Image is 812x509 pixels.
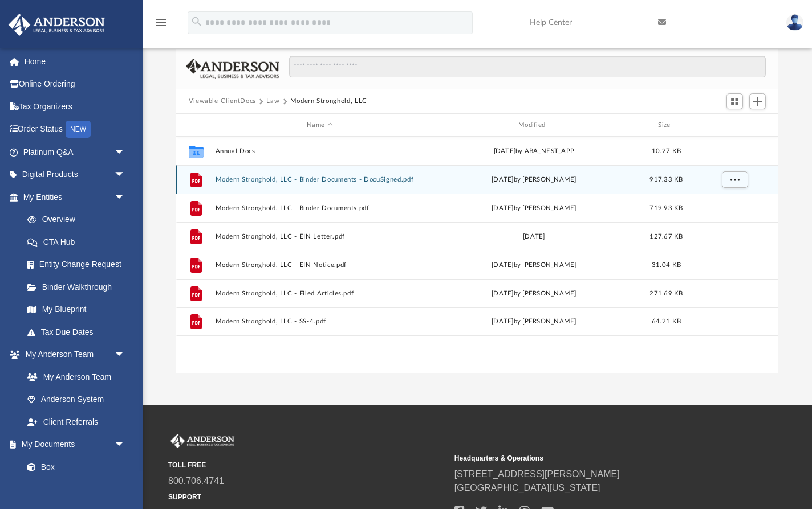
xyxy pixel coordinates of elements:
span: arrow_drop_down [114,141,137,164]
a: Binder Walkthrough [16,276,143,298]
span: arrow_drop_down [114,163,137,187]
img: Anderson Advisors Platinum Portal [5,14,108,36]
a: My Documentsarrow_drop_down [8,433,137,456]
span: 31.04 KB [652,262,681,268]
div: id [181,120,209,130]
span: 64.21 KB [652,319,681,325]
div: [DATE] by ABA_NEST_APP [429,146,639,157]
button: Modern Stronghold, LLC - Filed Articles.pdf [215,290,424,297]
small: SUPPORT [168,492,446,502]
a: menu [154,22,168,30]
a: Box [16,455,131,478]
button: Switch to Grid View [726,93,744,109]
a: Anderson System [16,388,137,411]
button: Modern Stronghold, LLC - SS-4.pdf [215,318,424,326]
button: More options [721,171,748,188]
a: Order StatusNEW [8,118,143,141]
div: [DATE] by [PERSON_NAME] [429,203,639,214]
a: My Anderson Team [16,366,131,388]
a: Home [8,50,143,73]
span: 271.69 KB [649,290,683,297]
a: Platinum Q&Aarrow_drop_down [8,141,143,163]
small: TOLL FREE [168,460,446,470]
input: Search files and folders [289,56,766,77]
span: 917.33 KB [649,176,683,183]
button: Modern Stronghold, LLC - Binder Documents.pdf [215,204,424,212]
img: Anderson Advisors Platinum Portal [168,434,237,449]
button: Viewable-ClientDocs [189,96,256,106]
span: 10.27 KB [652,148,681,154]
a: [STREET_ADDRESS][PERSON_NAME] [454,469,620,479]
a: Entity Change Request [16,253,143,276]
a: 800.706.4741 [168,476,224,486]
i: menu [154,16,168,30]
span: arrow_drop_down [114,433,137,457]
a: [GEOGRAPHIC_DATA][US_STATE] [454,483,600,492]
div: grid [176,137,779,373]
div: [DATE] by [PERSON_NAME] [429,175,639,185]
span: 127.67 KB [649,233,683,240]
small: Headquarters & Operations [454,453,733,463]
a: My Entitiesarrow_drop_down [8,186,143,208]
span: arrow_drop_down [114,186,137,209]
span: 719.93 KB [649,205,683,211]
div: id [694,120,774,130]
div: [DATE] [429,232,639,242]
button: Modern Stronghold, LLC - EIN Letter.pdf [215,233,424,240]
button: Modern Stronghold, LLC - Binder Documents - DocuSigned.pdf [215,176,424,183]
button: Modern Stronghold, LLC [290,96,367,106]
a: My Anderson Teamarrow_drop_down [8,343,137,366]
span: arrow_drop_down [114,343,137,367]
div: Name [214,120,424,130]
a: CTA Hub [16,231,143,253]
button: Modern Stronghold, LLC - EIN Notice.pdf [215,261,424,269]
a: Online Ordering [8,73,143,96]
a: Overview [16,208,143,231]
button: Law [266,96,279,106]
div: [DATE] by [PERSON_NAME] [429,317,639,327]
i: search [190,15,203,28]
div: [DATE] by [PERSON_NAME] [429,289,639,299]
img: User Pic [786,14,803,31]
div: Size [643,120,689,130]
button: Add [749,93,766,109]
div: [DATE] by [PERSON_NAME] [429,260,639,270]
a: Tax Organizers [8,95,143,118]
a: Tax Due Dates [16,321,143,343]
a: My Blueprint [16,298,137,321]
div: Modified [429,120,638,130]
button: Annual Docs [215,147,424,155]
a: Digital Productsarrow_drop_down [8,163,143,186]
a: Client Referrals [16,411,137,433]
div: NEW [66,121,91,138]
